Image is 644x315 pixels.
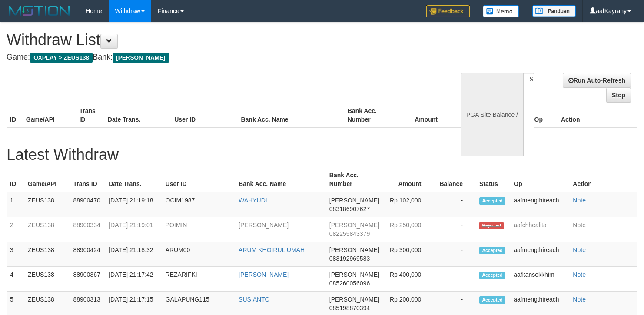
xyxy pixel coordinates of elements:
[385,217,435,242] td: Rp 250,000
[385,242,435,267] td: Rp 300,000
[235,167,326,192] th: Bank Acc. Name
[329,222,379,229] span: [PERSON_NAME]
[573,271,586,278] a: Note
[76,103,104,128] th: Trans ID
[329,280,370,287] span: 085260056096
[162,167,236,192] th: User ID
[105,217,162,242] td: [DATE] 21:19:01
[510,167,569,192] th: Op
[563,73,631,88] a: Run Auto-Refresh
[162,192,236,217] td: OCIM1987
[329,197,379,204] span: [PERSON_NAME]
[7,53,421,62] h4: Game: Bank:
[239,222,289,229] a: [PERSON_NAME]
[426,5,470,17] img: Feedback.jpg
[434,192,476,217] td: -
[24,167,70,192] th: Game/API
[104,103,171,128] th: Date Trans.
[23,103,76,128] th: Game/API
[105,242,162,267] td: [DATE] 21:18:32
[479,296,505,304] span: Accepted
[483,5,519,17] img: Button%20Memo.svg
[239,246,305,253] a: ARUM KHOIRUL UMAH
[479,222,504,229] span: Rejected
[606,88,631,103] a: Stop
[7,146,637,163] h1: Latest Withdraw
[24,242,70,267] td: ZEUS138
[7,242,24,267] td: 3
[510,267,569,292] td: aafkansokkhim
[329,305,370,312] span: 085198870394
[479,197,505,205] span: Accepted
[162,217,236,242] td: POIMIN
[385,267,435,292] td: Rp 400,000
[70,217,105,242] td: 88900334
[329,246,379,253] span: [PERSON_NAME]
[573,222,586,229] a: Note
[569,167,637,192] th: Action
[24,217,70,242] td: ZEUS138
[479,272,505,279] span: Accepted
[7,192,24,217] td: 1
[476,167,510,192] th: Status
[434,217,476,242] td: -
[7,267,24,292] td: 4
[385,192,435,217] td: Rp 102,000
[573,296,586,303] a: Note
[573,197,586,204] a: Note
[24,267,70,292] td: ZEUS138
[239,197,267,204] a: WAHYUDI
[385,167,435,192] th: Amount
[329,271,379,278] span: [PERSON_NAME]
[329,230,370,237] span: 082255843379
[531,103,558,128] th: Op
[70,167,105,192] th: Trans ID
[70,192,105,217] td: 88900470
[479,247,505,254] span: Accepted
[461,73,523,156] div: PGA Site Balance /
[434,167,476,192] th: Balance
[162,242,236,267] td: ARUM00
[329,296,379,303] span: [PERSON_NAME]
[7,31,421,49] h1: Withdraw List
[434,267,476,292] td: -
[239,296,269,303] a: SUSIANTO
[70,242,105,267] td: 88900424
[105,192,162,217] td: [DATE] 21:19:18
[451,103,499,128] th: Balance
[171,103,237,128] th: User ID
[105,167,162,192] th: Date Trans.
[24,192,70,217] td: ZEUS138
[237,103,344,128] th: Bank Acc. Name
[30,53,93,63] span: OXPLAY > ZEUS138
[397,103,451,128] th: Amount
[105,267,162,292] td: [DATE] 21:17:42
[70,267,105,292] td: 88900367
[113,53,169,63] span: [PERSON_NAME]
[7,167,24,192] th: ID
[344,103,398,128] th: Bank Acc. Number
[532,5,576,17] img: panduan.png
[326,167,385,192] th: Bank Acc. Number
[162,267,236,292] td: REZARIFKI
[7,103,23,128] th: ID
[329,255,370,262] span: 083192969583
[510,217,569,242] td: aafchhealita
[510,242,569,267] td: aafmengthireach
[434,242,476,267] td: -
[510,192,569,217] td: aafmengthireach
[239,271,289,278] a: [PERSON_NAME]
[573,246,586,253] a: Note
[329,206,370,212] span: 083186907627
[7,4,73,17] img: MOTION_logo.png
[7,217,24,242] td: 2
[558,103,637,128] th: Action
